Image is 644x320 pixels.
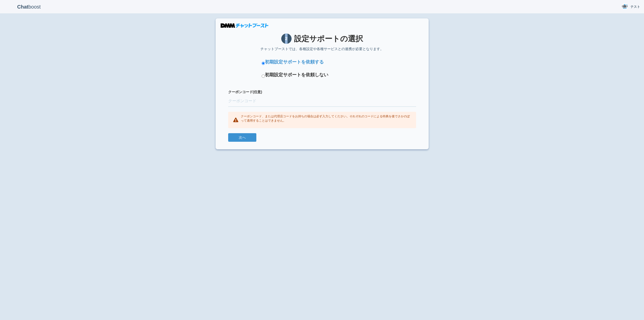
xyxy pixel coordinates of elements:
h1: 設定サポートの選択 [228,33,416,44]
span: 2 [281,33,292,44]
p: boost [4,1,54,13]
p: クーポンコード、または代理店コードをお持ちの場合は必ず入力してください。それぞれのコードによる特典を後でさかのぼって適用することはできません。 [241,114,411,123]
label: 初期設定サポートを依頼する [265,59,324,65]
span: テスト [630,4,640,9]
input: クーポンコード [228,96,416,107]
img: DMMチャットブースト [221,23,268,28]
label: 初期設定サポートを依頼しない [265,72,328,78]
p: チャットブーストでは、各種設定や各種サービスとの連携が必要となります。 [228,46,416,51]
img: User Image [622,3,628,10]
button: 次へ [228,133,256,142]
label: クーポンコード(任意) [228,89,416,94]
b: Chat [17,4,28,10]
